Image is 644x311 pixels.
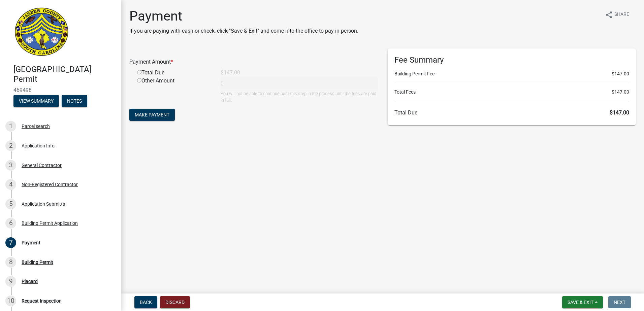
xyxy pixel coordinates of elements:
[22,202,66,206] div: Application Submittal
[394,109,629,116] h6: Total Due
[135,112,169,117] span: Make Payment
[5,276,16,287] div: 9
[562,296,603,308] button: Save & Exit
[5,296,16,306] div: 10
[22,124,50,129] div: Parcel search
[5,160,16,171] div: 3
[13,95,59,107] button: View Summary
[22,299,62,303] div: Request Inspection
[608,296,631,308] button: Next
[134,296,157,308] button: Back
[140,300,152,305] span: Back
[568,300,593,305] span: Save & Exit
[129,109,175,121] button: Make Payment
[62,99,87,104] wm-modal-confirm: Notes
[124,58,383,66] div: Payment Amount
[13,7,70,58] img: Jasper County, South Carolina
[132,69,216,77] div: Total Due
[394,70,629,77] li: Building Permit Fee
[605,11,613,19] i: share
[5,179,16,190] div: 4
[62,95,87,107] button: Notes
[5,237,16,248] div: 7
[13,87,108,93] span: 469498
[5,121,16,132] div: 1
[132,77,216,103] div: Other Amount
[22,143,55,148] div: Application Info
[394,89,629,96] li: Total Fees
[5,218,16,229] div: 6
[22,279,38,284] div: Placard
[614,300,625,305] span: Next
[394,55,629,65] h6: Fee Summary
[614,11,629,19] span: Share
[600,8,635,21] button: shareShare
[612,70,629,77] span: $147.00
[5,257,16,268] div: 8
[160,296,190,308] button: Discard
[612,89,629,96] span: $147.00
[22,163,62,168] div: General Contractor
[5,140,16,151] div: 2
[610,109,629,116] span: $147.00
[5,199,16,209] div: 5
[22,260,53,265] div: Building Permit
[13,99,59,104] wm-modal-confirm: Summary
[22,182,78,187] div: Non-Registered Contractor
[129,27,358,35] p: If you are paying with cash or check, click "Save & Exit" and come into the office to pay in person.
[22,240,40,245] div: Payment
[22,221,78,226] div: Building Permit Application
[13,65,116,84] h4: [GEOGRAPHIC_DATA] Permit
[129,8,358,24] h1: Payment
